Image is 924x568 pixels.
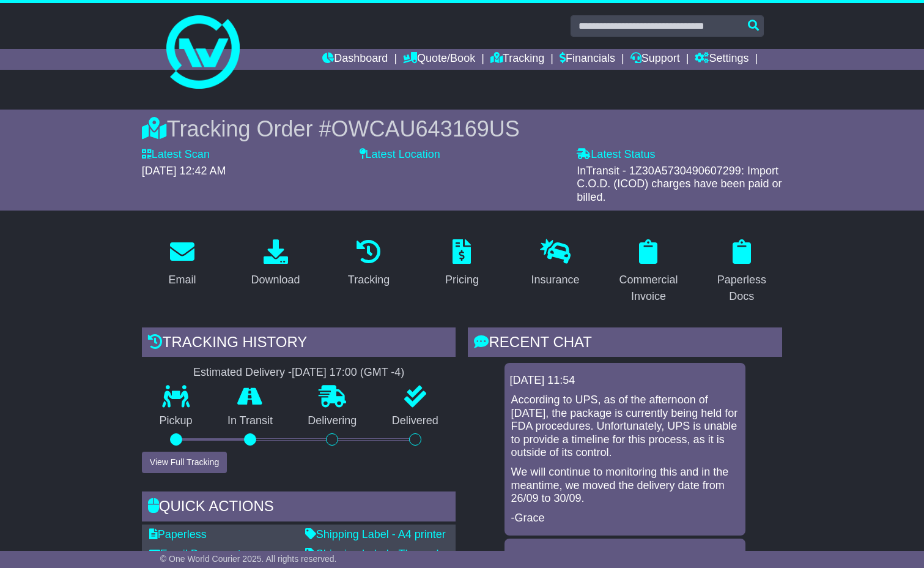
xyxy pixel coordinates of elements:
[577,165,782,203] span: InTransit - 1Z30A5730490607299: Import C.O.D. (ICOD) charges have been paid or billed.
[511,512,739,525] p: -Grace
[322,49,388,70] a: Dashboard
[490,49,544,70] a: Tracking
[445,272,479,288] div: Pricing
[305,528,446,540] a: Shipping Label - A4 printer
[331,116,520,141] span: OWCAU643169US
[142,414,210,428] p: Pickup
[523,235,587,293] a: Insurance
[142,366,456,379] div: Estimated Delivery -
[608,235,689,309] a: Commercial Invoice
[360,148,440,162] label: Latest Location
[709,272,774,305] div: Paperless Docs
[149,528,207,540] a: Paperless
[511,466,739,506] p: We will continue to monitoring this and in the meantime, we moved the delivery date from 26/09 to...
[251,272,300,288] div: Download
[142,165,226,177] span: [DATE] 12:42 AM
[290,414,374,428] p: Delivering
[149,548,246,560] a: Email Documents
[630,49,680,70] a: Support
[292,366,404,379] div: [DATE] 17:00 (GMT -4)
[468,327,782,361] div: RECENT CHAT
[348,272,390,288] div: Tracking
[142,116,782,142] div: Tracking Order #
[210,414,290,428] p: In Transit
[577,148,655,162] label: Latest Status
[509,374,741,387] div: [DATE] 11:54
[560,49,615,70] a: Financials
[403,49,475,70] a: Quote/Book
[616,272,681,305] div: Commercial Invoice
[142,327,456,361] div: Tracking history
[243,235,308,293] a: Download
[340,235,397,293] a: Tracking
[531,272,579,288] div: Insurance
[169,272,196,288] div: Email
[142,452,227,473] button: View Full Tracking
[437,235,487,293] a: Pricing
[161,235,204,293] a: Email
[701,235,782,309] a: Paperless Docs
[142,491,456,525] div: Quick Actions
[374,414,456,428] p: Delivered
[142,148,210,162] label: Latest Scan
[509,550,741,563] div: [DATE] 14:36
[511,394,739,460] p: According to UPS, as of the afternoon of [DATE], the package is currently being held for FDA proc...
[160,554,337,564] span: © One World Courier 2025. All rights reserved.
[695,49,748,70] a: Settings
